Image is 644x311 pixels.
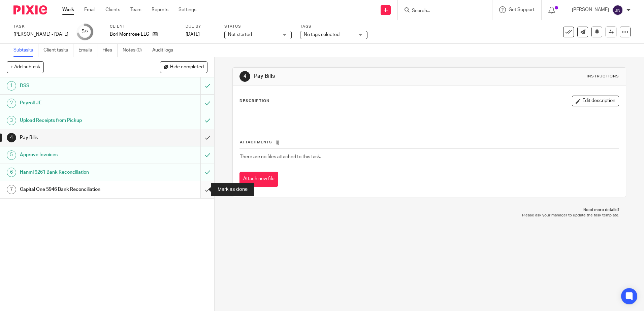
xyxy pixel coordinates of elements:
[239,71,250,82] div: 4
[84,6,95,13] a: Email
[13,44,38,57] a: Subtasks
[7,168,16,177] div: 6
[105,6,120,13] a: Clients
[572,96,619,106] button: Edit description
[130,6,141,13] a: Team
[239,213,619,218] p: Please ask your manager to update the task template.
[7,150,16,160] div: 5
[20,167,136,177] h1: Hanmi 9261 Bank Reconciliation
[20,81,136,91] h1: DSS
[160,61,207,73] button: Hide completed
[186,32,200,37] span: [DATE]
[13,31,68,38] div: [PERSON_NAME] - [DATE]
[85,30,88,34] small: /7
[572,6,609,13] p: [PERSON_NAME]
[20,98,136,108] h1: Payroll JE
[13,31,68,38] div: JN - Bori Montrose - Wednesday
[254,73,444,80] h1: Pay Bills
[228,32,252,37] span: Not started
[411,8,472,14] input: Search
[82,28,88,36] div: 5
[239,172,278,187] button: Attach new file
[152,6,168,13] a: Reports
[20,115,136,126] h1: Upload Receipts from Pickup
[170,65,204,70] span: Hide completed
[179,6,196,13] a: Settings
[78,44,97,57] a: Emails
[110,24,177,29] label: Client
[7,133,16,142] div: 4
[13,5,47,14] img: Pixie
[239,98,269,104] p: Description
[20,184,136,195] h1: Capital One 5946 Bank Reconciliation
[239,207,619,213] p: Need more details?
[20,150,136,160] h1: Approve Invoices
[62,6,74,13] a: Work
[20,133,136,143] h1: Pay Bills
[240,140,272,144] span: Attachments
[224,24,292,29] label: Status
[7,81,16,91] div: 1
[240,154,321,159] span: There are no files attached to this task.
[13,24,68,29] label: Task
[509,7,535,12] span: Get Support
[7,116,16,125] div: 3
[587,74,619,79] div: Instructions
[612,5,623,15] img: svg%3E
[7,61,44,73] button: + Add subtask
[102,44,118,57] a: Files
[152,44,178,57] a: Audit logs
[7,99,16,108] div: 2
[123,44,147,57] a: Notes (0)
[7,185,16,194] div: 7
[186,24,216,29] label: Due by
[300,24,367,29] label: Tags
[110,31,149,38] p: Bori Montrose LLC
[43,44,73,57] a: Client tasks
[304,32,340,37] span: No tags selected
